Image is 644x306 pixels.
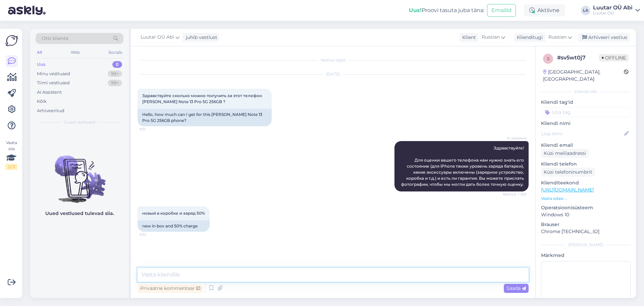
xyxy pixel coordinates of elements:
div: new in box and 50% charge [138,220,210,232]
span: AI Assistent [501,136,527,141]
div: [GEOGRAPHIC_DATA], [GEOGRAPHIC_DATA] [543,69,624,83]
div: Aktiivne [524,4,565,16]
a: [URL][DOMAIN_NAME] [541,187,594,193]
div: Uus [37,61,46,68]
div: Klient [460,34,476,41]
img: Askly Logo [5,34,18,47]
div: Proovi tasuta juba täna: [409,6,484,14]
div: Küsi meiliaadressi [541,149,589,158]
span: Nähtud ✓ 9:31 [501,192,527,197]
div: 2 / 3 [5,164,17,170]
div: Arhiveeritud [37,107,64,114]
span: Russian [548,34,567,41]
span: Russian [482,34,500,41]
p: Vaata edasi ... [541,195,631,202]
div: All [36,48,43,57]
p: Kliendi telefon [541,161,631,168]
div: LA [581,6,590,15]
input: Lisa nimi [541,130,623,137]
p: Uued vestlused tulevad siia. [45,210,114,217]
p: Kliendi email [541,142,631,149]
p: Klienditeekond [541,179,631,186]
button: Emailid [487,4,516,17]
p: Kliendi nimi [541,120,631,127]
div: AI Assistent [37,89,62,96]
div: 0 [112,61,122,68]
div: Klienditugi [514,34,543,41]
div: Kliendi info [541,89,631,95]
span: новый в коробке и заряд 50% [142,211,205,216]
a: Luutar OÜ AbiLuutar OÜ [593,5,640,16]
div: juhib vestlust [183,34,217,41]
div: Tiimi vestlused [37,80,70,86]
span: Здравствуйте сколько можно получить за этот телефон [PERSON_NAME] Note 13 Pro 5G 256GB ? [142,93,263,104]
div: Vaata siia [5,140,17,170]
div: Web [69,48,81,57]
span: s [547,56,549,61]
span: Здравствуйте! Для оценки вашего телефона нам нужно знать его состояние (для iPhone также уровень ... [401,145,525,187]
div: Hello, how much can I get for this [PERSON_NAME] Note 13 Pro 5G 256GB phone? [138,109,272,126]
input: Lisa tag [541,107,631,117]
div: [DATE] [138,71,529,77]
span: Saada [506,285,526,291]
span: Otsi kliente [42,35,68,42]
p: Brauser [541,221,631,228]
div: Minu vestlused [37,71,70,77]
div: Privaatne kommentaar [138,284,203,293]
div: # sv5wt0j7 [557,54,599,62]
p: Operatsioonisüsteem [541,204,631,211]
div: Luutar OÜ [593,10,633,16]
span: Uued vestlused [64,119,95,125]
div: Kõik [37,98,47,105]
p: Chrome [TECHNICAL_ID] [541,228,631,235]
div: 99+ [108,71,122,77]
img: No chats [30,143,129,204]
span: 9:32 [140,232,165,237]
span: Luutar OÜ Abi [141,34,174,41]
span: 9:31 [140,127,165,132]
div: Socials [107,48,123,57]
div: Luutar OÜ Abi [593,5,633,10]
p: Kliendi tag'id [541,99,631,106]
div: Arhiveeri vestlus [578,33,630,42]
div: 99+ [108,80,122,86]
b: Uus! [409,7,422,13]
p: Windows 10 [541,211,631,218]
div: [PERSON_NAME] [541,242,631,248]
span: Offline [599,54,629,61]
div: Vestlus algas [138,57,529,63]
p: Märkmed [541,252,631,259]
div: Küsi telefoninumbrit [541,168,595,177]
